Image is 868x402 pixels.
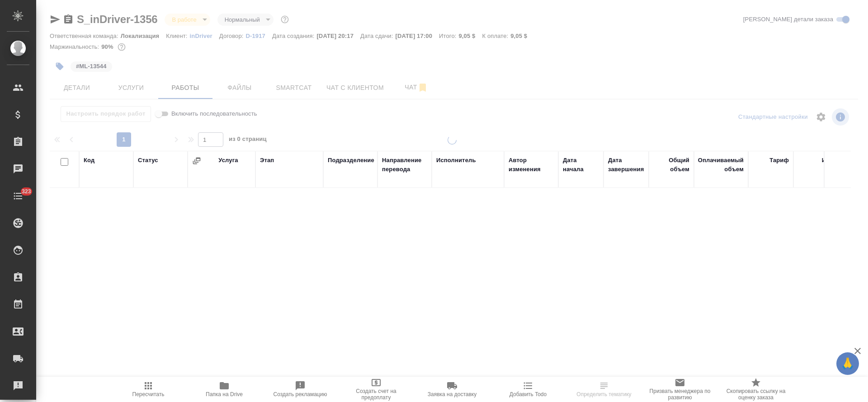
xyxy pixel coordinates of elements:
div: Направление перевода [382,156,427,174]
div: Дата начала [563,156,599,174]
div: Тариф [769,156,789,165]
div: Статус [138,156,158,165]
a: 323 [2,185,34,207]
span: 🙏 [840,354,855,373]
div: Общий объем [653,156,689,174]
button: Сгруппировать [192,156,201,165]
div: Дата завершения [608,156,644,174]
div: Автор изменения [509,156,554,174]
div: Исполнитель [436,156,476,165]
button: 🙏 [836,352,859,375]
div: Этап [260,156,274,165]
span: 323 [16,187,37,196]
div: Оплачиваемый объем [698,156,744,174]
div: Итого [822,156,839,165]
button: Чтобы определение сработало, загрузи исходные файлы на странице "файлы" и привяжи проект в SmartCat [566,377,642,402]
div: Услуга [218,156,238,165]
div: Подразделение [328,156,374,165]
div: Код [84,156,94,165]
